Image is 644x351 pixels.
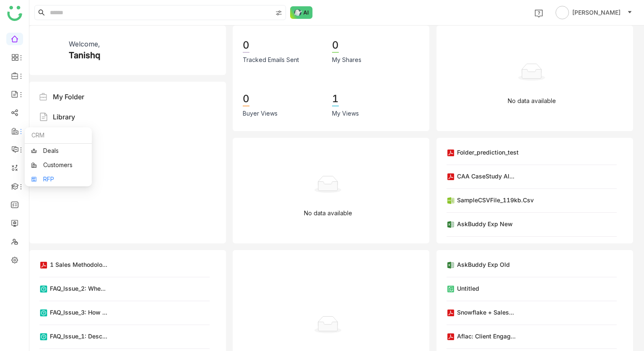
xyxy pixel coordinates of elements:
img: logo [7,6,22,21]
a: Customers [31,162,86,168]
a: RFP [31,176,86,182]
div: Aflac: Client Engag... [457,332,516,341]
div: 0 [243,92,249,106]
div: FAQ_Issue_3: How ... [50,308,107,317]
div: My Shares [332,55,361,65]
div: Library [53,112,75,122]
div: 0 [243,39,249,53]
div: Buyer Views [243,109,278,118]
button: [PERSON_NAME] [554,6,634,19]
div: 0 [332,39,339,53]
img: ask-buddy-normal.svg [290,6,313,19]
img: 671209acaf585a2378d5d1f7 [39,39,62,62]
div: Tanishq [69,49,100,62]
div: 1 [332,92,339,106]
div: My Views [332,109,359,118]
img: search-type.svg [275,10,282,16]
div: CRM [25,127,92,144]
p: No data available [304,209,352,218]
div: FAQ_Issue_1: Desc... [50,332,107,341]
div: folder_prediction_test [457,148,519,157]
div: AskBuddy Exp new [457,219,513,228]
p: No data available [508,96,556,106]
div: Untitled [457,284,479,293]
div: My Folder [53,92,84,102]
div: 1 Sales Methodolo... [50,260,107,269]
div: Snowflake + Sales... [457,308,514,317]
div: SampleCSVFile_119kb.csv [457,196,534,204]
a: Deals [31,148,86,154]
div: AskBuddy Exp old [457,260,510,269]
span: [PERSON_NAME] [572,8,621,17]
img: avatar [556,6,569,19]
div: CAA CaseStudy Al... [457,172,514,181]
div: Tracked Emails Sent [243,55,299,65]
div: Welcome, [69,39,100,49]
img: help.svg [535,9,543,18]
div: FAQ_Issue_2: Whe... [50,284,106,293]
